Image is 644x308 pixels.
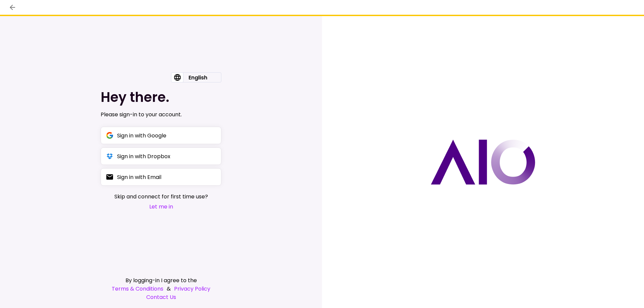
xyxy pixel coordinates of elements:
[101,285,221,293] div: &
[114,192,208,201] span: Skip and connect for first time use?
[101,147,221,165] button: Sign in with Dropbox
[101,127,221,144] button: Sign in with Google
[101,168,221,186] button: Sign in with Email
[101,111,221,119] div: Please sign-in to your account.
[174,285,210,293] a: Privacy Policy
[114,202,208,211] button: Let me in
[431,139,535,185] img: AIO logo
[183,73,213,82] div: English
[101,276,221,285] div: By logging-in I agree to the
[117,173,161,181] div: Sign in with Email
[101,293,221,301] a: Contact Us
[117,152,170,161] div: Sign in with Dropbox
[112,285,163,293] a: Terms & Conditions
[117,131,166,140] div: Sign in with Google
[101,89,221,105] h1: Hey there.
[7,2,18,13] button: back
